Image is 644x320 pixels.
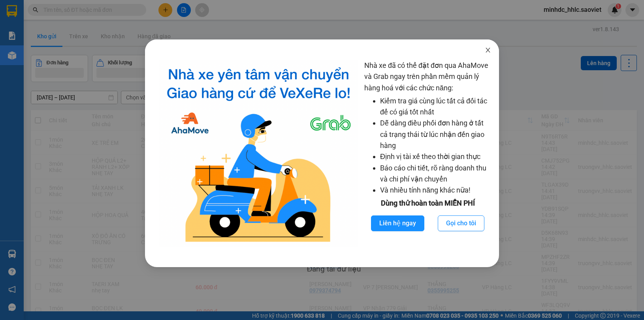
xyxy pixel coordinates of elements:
span: close [485,47,491,53]
li: Định vị tài xế theo thời gian thực [380,151,491,162]
button: Close [477,39,499,62]
button: Liên hệ ngay [371,215,424,231]
span: Gọi cho tôi [446,218,476,228]
img: logo [159,60,358,247]
li: Báo cáo chi tiết, rõ ràng doanh thu và chi phí vận chuyển [380,163,491,185]
span: Liên hệ ngay [379,218,416,228]
div: Dùng thử hoàn toàn MIỄN PHÍ [364,198,491,209]
li: Và nhiều tính năng khác nữa! [380,185,491,196]
li: Dễ dàng điều phối đơn hàng ở tất cả trạng thái từ lúc nhận đến giao hàng [380,118,491,151]
button: Gọi cho tôi [438,215,484,231]
div: Nhà xe đã có thể đặt đơn qua AhaMove và Grab ngay trên phần mềm quản lý hàng hoá với các chức năng: [364,60,491,247]
li: Kiểm tra giá cùng lúc tất cả đối tác để có giá tốt nhất [380,95,491,118]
